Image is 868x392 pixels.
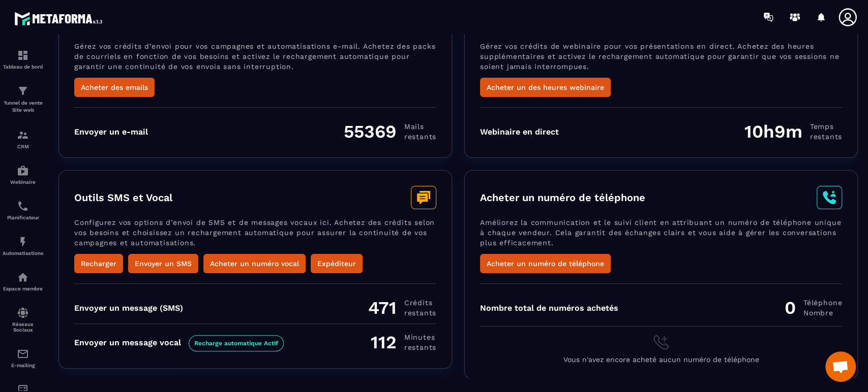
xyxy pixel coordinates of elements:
[404,342,436,352] span: restants
[480,217,842,254] p: Améliorez la communication et le suivi client en attribuant un numéro de téléphone unique à chaqu...
[17,236,29,248] img: automations
[344,121,436,142] div: 55369
[404,332,436,342] span: minutes
[810,121,842,132] span: Temps
[17,129,29,141] img: formation
[825,351,856,382] div: Ouvrir le chat
[744,121,842,142] div: 10h9m
[17,271,29,283] img: automations
[803,298,842,308] span: Téléphone
[74,217,436,254] p: Configurez vos options d’envoi de SMS et de messages vocaux ici. Achetez des crédits selon vos be...
[3,42,43,77] a: formationformationTableau de bord
[404,132,436,142] span: restants
[74,78,155,97] button: Acheter des emails
[17,49,29,61] img: formation
[3,250,43,256] p: Automatisations
[404,298,436,308] span: Crédits
[74,254,123,273] button: Recharger
[17,200,29,212] img: scheduler
[404,308,436,318] span: restants
[480,127,559,137] div: Webinaire en direct
[563,355,759,364] span: Vous n'avez encore acheté aucun numéro de téléphone
[17,307,29,319] img: social-network
[3,321,43,333] p: Réseaux Sociaux
[3,299,43,340] a: social-networksocial-networkRéseaux Sociaux
[3,286,43,291] p: Espace membre
[3,192,43,228] a: schedulerschedulerPlanificateur
[480,78,611,97] button: Acheter un des heures webinaire
[480,41,842,78] p: Gérez vos crédits de webinaire pour vos présentations en direct. Achetez des heures supplémentair...
[480,254,611,273] button: Acheter un numéro de téléphone
[74,338,284,347] div: Envoyer un message vocal
[371,332,436,353] div: 112
[3,363,43,368] p: E-mailing
[3,179,43,185] p: Webinaire
[3,215,43,220] p: Planificateur
[785,297,842,318] div: 0
[17,85,29,97] img: formation
[404,121,436,132] span: Mails
[74,127,148,137] div: Envoyer un e-mail
[480,303,618,313] div: Nombre total de numéros achetés
[3,228,43,264] a: automationsautomationsAutomatisations
[810,132,842,142] span: restants
[74,303,183,313] div: Envoyer un message (SMS)
[311,254,363,273] button: Expéditeur
[3,144,43,149] p: CRM
[368,297,436,318] div: 471
[3,340,43,376] a: emailemailE-mailing
[3,264,43,299] a: automationsautomationsEspace membre
[803,308,842,318] span: Nombre
[3,157,43,192] a: automationsautomationsWebinaire
[3,121,43,157] a: formationformationCRM
[17,348,29,360] img: email
[203,254,306,273] button: Acheter un numéro vocal
[189,335,284,351] span: Recharge automatique Actif
[14,9,106,28] img: logo
[17,165,29,177] img: automations
[3,77,43,121] a: formationformationTunnel de vente Site web
[3,100,43,114] p: Tunnel de vente Site web
[128,254,198,273] button: Envoyer un SMS
[74,191,172,204] h3: Outils SMS et Vocal
[480,191,645,204] h3: Acheter un numéro de téléphone
[3,64,43,70] p: Tableau de bord
[74,41,436,78] p: Gérez vos crédits d’envoi pour vos campagnes et automatisations e-mail. Achetez des packs de cour...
